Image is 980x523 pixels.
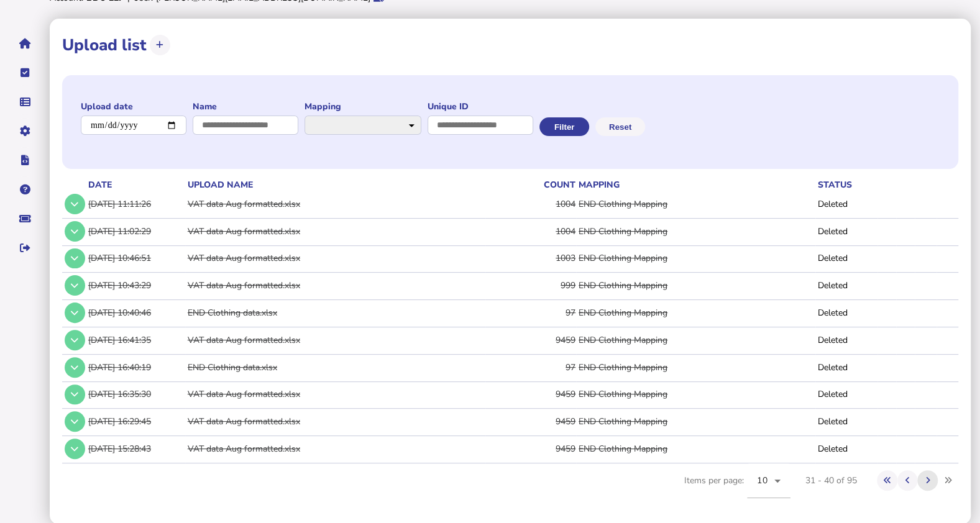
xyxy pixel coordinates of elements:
td: 9459 [485,327,576,352]
td: END Clothing Mapping [576,273,815,298]
td: Deleted [815,409,877,434]
label: Unique ID [428,101,533,112]
button: Next page [917,470,938,491]
td: Deleted [815,300,877,325]
button: Last page [938,470,958,491]
button: Show/hide row detail [65,384,85,405]
td: END Clothing Mapping [576,354,815,380]
button: Home [12,30,38,57]
td: [DATE] 10:46:51 [86,245,185,271]
td: 97 [485,354,576,380]
button: Help pages [12,176,38,202]
button: Show/hide row detail [65,248,85,269]
td: Deleted [815,354,877,380]
button: Previous page [897,470,918,491]
mat-form-field: Change page size [747,463,790,512]
td: END Clothing Mapping [576,409,815,434]
button: Show/hide row detail [65,275,85,296]
h1: Upload list [62,34,147,56]
button: Show/hide row detail [65,221,85,242]
th: mapping [576,178,815,191]
td: Deleted [815,218,877,243]
td: END Clothing data.xlsx [185,300,486,325]
button: Data manager [12,89,38,115]
td: VAT data Aug formatted.xlsx [185,218,486,243]
button: Show/hide row detail [65,357,85,378]
td: [DATE] 11:11:26 [86,191,185,217]
td: END Clothing Mapping [576,327,815,352]
td: 1003 [485,245,576,271]
td: [DATE] 15:28:43 [86,436,185,462]
button: Filter [539,117,589,136]
button: Raise a support ticket [12,206,38,232]
td: END Clothing Mapping [576,300,815,325]
td: Deleted [815,327,877,352]
button: Show/hide row detail [65,439,85,459]
td: 1004 [485,218,576,243]
td: VAT data Aug formatted.xlsx [185,273,486,298]
td: 9459 [485,409,576,434]
button: Sign out [12,235,38,261]
td: 9459 [485,436,576,462]
td: Deleted [815,381,877,407]
button: Upload transactions [150,35,170,55]
label: Upload date [81,101,186,112]
button: First page [877,470,897,491]
td: VAT data Aug formatted.xlsx [185,409,486,434]
td: [DATE] 10:40:46 [86,300,185,325]
td: 999 [485,273,576,298]
td: [DATE] 16:41:35 [86,327,185,352]
td: Deleted [815,436,877,462]
td: Deleted [815,191,877,217]
td: END Clothing Mapping [576,191,815,217]
th: upload name [185,178,486,191]
th: status [815,178,877,191]
td: 9459 [485,381,576,407]
button: Reset [595,117,645,136]
td: Deleted [815,245,877,271]
button: Tasks [12,60,38,86]
div: Items per page: [684,463,790,512]
td: VAT data Aug formatted.xlsx [185,436,486,462]
td: VAT data Aug formatted.xlsx [185,245,486,271]
td: VAT data Aug formatted.xlsx [185,381,486,407]
i: Data manager [20,102,30,102]
td: END Clothing data.xlsx [185,354,486,380]
td: [DATE] 11:02:29 [86,218,185,243]
th: count [485,178,576,191]
td: Deleted [815,273,877,298]
td: 97 [485,300,576,325]
button: Show/hide row detail [65,411,85,432]
td: [DATE] 16:29:45 [86,409,185,434]
td: END Clothing Mapping [576,436,815,462]
td: VAT data Aug formatted.xlsx [185,327,486,352]
button: Show/hide row detail [65,302,85,323]
td: END Clothing Mapping [576,218,815,243]
span: 10 [757,475,767,486]
button: Show/hide row detail [65,330,85,350]
td: [DATE] 10:43:29 [86,273,185,298]
td: [DATE] 16:40:19 [86,354,185,380]
div: 31 - 40 of 95 [805,475,857,486]
button: Developer hub links [12,147,38,173]
label: Mapping [305,101,421,112]
th: date [86,178,185,191]
td: VAT data Aug formatted.xlsx [185,191,486,217]
td: END Clothing Mapping [576,245,815,271]
button: Manage settings [12,118,38,144]
button: Show/hide row detail [65,194,85,214]
td: END Clothing Mapping [576,381,815,407]
td: [DATE] 16:35:30 [86,381,185,407]
td: 1004 [485,191,576,217]
label: Name [193,101,298,112]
